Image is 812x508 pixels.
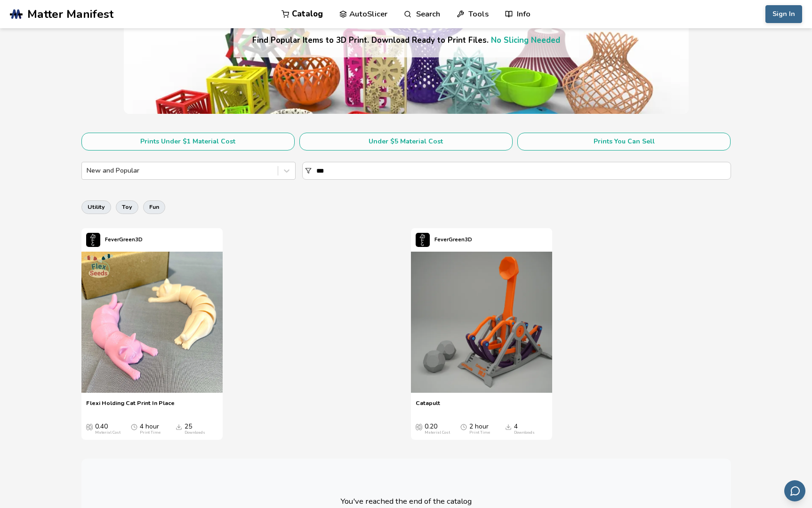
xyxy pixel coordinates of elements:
div: Print Time [469,430,490,435]
a: FeverGreen3D's profileFeverGreen3D [411,228,477,252]
button: toy [116,200,138,214]
a: No Slicing Needed [491,35,560,46]
div: Material Cost [425,430,450,435]
div: Print Time [140,430,161,435]
span: Average Cost [86,423,93,430]
button: Sign In [765,5,802,23]
a: Flexi Holding Cat Print In Place [86,399,175,413]
button: utility [81,200,111,214]
div: 0.40 [95,423,121,435]
a: FeverGreen3D's profileFeverGreen3D [81,228,147,252]
span: Downloads [176,423,182,430]
div: Downloads [514,430,535,435]
h4: Find Popular Items to 3D Print. Download Ready to Print Files. [252,35,560,46]
span: Average Cost [416,423,422,430]
p: FeverGreen3D [434,235,472,245]
button: fun [143,200,165,214]
span: Downloads [505,423,512,430]
p: You've reached the end of the catalog [312,496,500,506]
span: Matter Manifest [27,8,113,21]
div: Material Cost [95,430,121,435]
img: FeverGreen3D's profile [86,233,100,247]
button: Send feedback via email [784,480,805,501]
a: Catapult [416,399,440,413]
div: Downloads [185,430,205,435]
p: FeverGreen3D [105,235,143,245]
div: 0.20 [425,423,450,435]
span: Average Print Time [460,423,467,430]
div: 4 hour [140,423,161,435]
div: 4 [514,423,535,435]
img: FeverGreen3D's profile [416,233,430,247]
button: Under $5 Material Cost [299,133,513,151]
div: 25 [185,423,205,435]
button: Prints You Can Sell [517,133,731,151]
span: Average Print Time [131,423,137,430]
button: Prints Under $1 Material Cost [81,133,295,151]
input: New and Popular [87,167,88,175]
div: 2 hour [469,423,490,435]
